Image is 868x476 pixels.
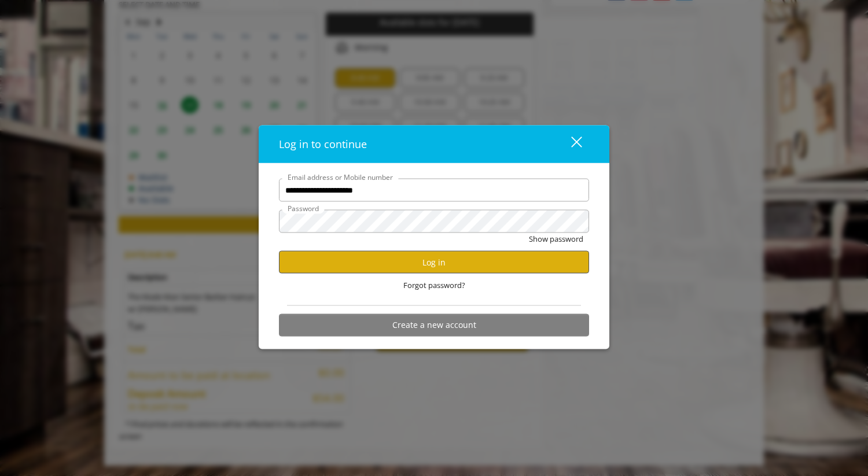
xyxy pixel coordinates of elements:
label: Email address or Mobile number [282,172,399,183]
div: close dialog [558,135,581,153]
span: Forgot password? [403,279,465,291]
button: Show password [529,233,583,245]
input: Password [279,210,589,233]
button: Log in [279,251,589,274]
label: Password [282,203,325,214]
input: Email address or Mobile number [279,179,589,202]
button: Create a new account [279,313,589,336]
span: Log in to continue [279,137,367,151]
button: close dialog [550,132,589,156]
